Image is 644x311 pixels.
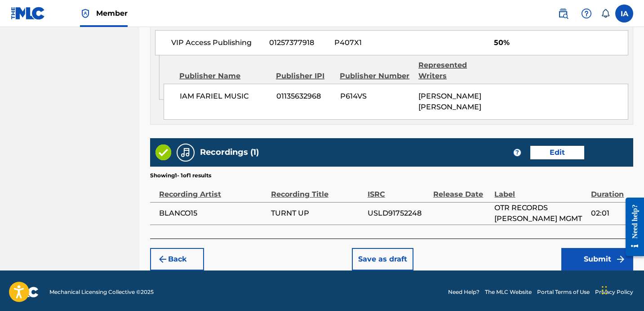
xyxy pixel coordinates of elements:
[581,8,592,19] img: help
[334,37,408,48] span: P407X1
[271,180,363,200] div: Recording Title
[157,254,168,265] img: 7ee5dd4eb1f8a8e3ef2f.svg
[615,254,626,265] img: f7272a7cc735f4ea7f67.svg
[340,91,412,102] span: P614VS
[601,9,610,18] div: Notifications
[200,147,259,158] h5: Recordings (1)
[494,203,586,224] span: OTR RECORDS [PERSON_NAME] MGMT
[602,277,607,304] div: Drag
[155,144,171,160] img: Valid
[80,8,91,19] img: Top Rightsholder
[179,71,269,81] div: Publisher Name
[49,288,154,296] span: Mechanical Licensing Collective © 2025
[159,208,266,219] span: BLANCO15
[418,60,490,81] div: Represented Writers
[599,268,644,311] iframe: Chat Widget
[368,208,429,219] span: USLD91752248
[558,8,568,19] img: search
[595,288,633,296] a: Privacy Policy
[577,5,595,23] div: Help
[448,288,480,296] a: Need Help?
[11,7,45,20] img: MLC Logo
[561,248,633,270] button: Submit
[591,180,629,200] div: Duration
[591,208,629,219] span: 02:01
[554,5,572,23] a: Public Search
[368,180,429,200] div: ISRC
[619,190,644,263] iframe: Resource Center
[276,91,333,102] span: 01135632968
[494,180,586,200] div: Label
[494,37,628,48] span: 50%
[150,171,211,180] p: Showing 1 - 1 of 1 results
[537,288,590,296] a: Portal Terms of Use
[340,71,412,81] div: Publisher Number
[418,92,481,111] span: [PERSON_NAME] [PERSON_NAME]
[150,248,204,270] button: Back
[269,37,328,48] span: 01257377918
[180,91,269,102] span: IAM FARIEL MUSIC
[271,208,363,219] span: TURNT UP
[96,8,128,18] span: Member
[433,180,490,200] div: Release Date
[171,37,262,48] span: VIP Access Publishing
[615,5,633,23] div: User Menu
[352,248,413,270] button: Save as draft
[530,146,584,159] button: Edit
[276,71,333,81] div: Publisher IPI
[485,288,532,296] a: The MLC Website
[159,180,266,200] div: Recording Artist
[514,149,521,156] span: ?
[180,147,191,158] img: Recordings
